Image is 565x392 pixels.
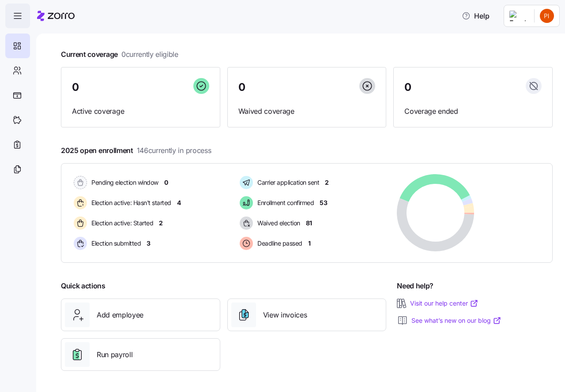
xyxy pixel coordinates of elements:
[255,178,319,187] span: Carrier application sent
[147,239,151,248] span: 3
[137,145,211,156] span: 146 currently in process
[455,7,497,25] button: Help
[121,49,178,60] span: 0 currently eligible
[397,280,433,291] span: Need help?
[306,219,312,228] span: 81
[72,106,209,117] span: Active coverage
[320,198,327,207] span: 53
[255,219,300,228] span: Waived election
[89,198,171,207] span: Election active: Hasn't started
[61,145,211,156] span: 2025 open enrollment
[238,82,245,93] span: 0
[404,82,411,93] span: 0
[61,49,178,60] span: Current coverage
[97,310,143,321] span: Add employee
[263,310,307,321] span: View invoices
[255,198,314,207] span: Enrollment confirmed
[308,239,311,248] span: 1
[238,106,376,117] span: Waived coverage
[411,316,501,325] a: See what’s new on our blog
[72,82,79,93] span: 0
[255,239,302,248] span: Deadline passed
[462,11,490,21] span: Help
[89,178,158,187] span: Pending election window
[61,280,105,291] span: Quick actions
[540,9,554,23] img: 24d6825ccf4887a4818050cadfd93e6d
[89,239,141,248] span: Election submitted
[410,299,478,308] a: Visit our help center
[404,106,542,117] span: Coverage ended
[89,219,153,228] span: Election active: Started
[325,178,329,187] span: 2
[97,349,132,360] span: Run payroll
[159,219,163,228] span: 2
[177,198,181,207] span: 4
[509,11,527,21] img: Employer logo
[164,178,168,187] span: 0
